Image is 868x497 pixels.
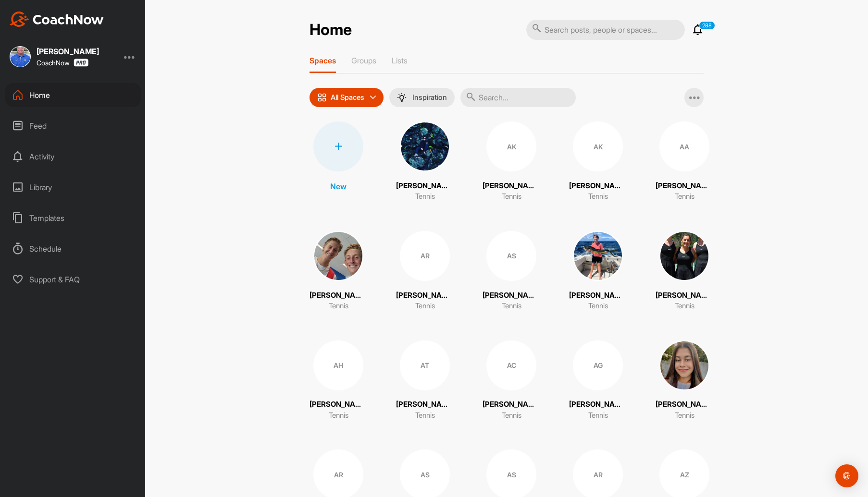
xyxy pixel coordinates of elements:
[569,399,627,410] p: [PERSON_NAME]
[588,301,608,312] p: Tennis
[37,59,88,67] div: CoachNow
[659,121,709,171] div: AA
[588,191,608,202] p: Tennis
[675,191,694,202] p: Tennis
[659,340,709,390] img: square_893bce86c1601ed7d6d7d37451fc0be2.jpg
[396,290,454,301] p: [PERSON_NAME]
[569,340,627,421] a: AG[PERSON_NAME]Tennis
[5,267,141,291] div: Support & FAQ
[5,114,141,138] div: Feed
[74,59,88,67] img: CoachNow Pro
[526,20,685,40] input: Search posts, people or spaces...
[502,410,521,421] p: Tennis
[313,340,363,390] div: AH
[569,290,627,301] p: [PERSON_NAME]
[656,231,713,312] a: [PERSON_NAME]Tennis
[37,48,99,55] div: [PERSON_NAME]
[310,21,352,39] h2: Home
[483,231,540,312] a: AS[PERSON_NAME]Tennis
[573,121,623,171] div: AK
[486,340,536,390] div: AC
[659,231,709,281] img: square_716a9e874db27defafd2e03fb67b8e0e.jpg
[310,56,336,65] p: Spaces
[392,56,408,65] p: Lists
[329,301,348,312] p: Tennis
[5,175,141,199] div: Library
[486,231,536,281] div: AS
[656,340,713,421] a: [PERSON_NAME]Tennis
[400,231,450,281] div: AR
[10,46,31,67] img: square_2fe63265c1de02701b39405129f9e72b.jpg
[412,94,447,101] p: Inspiration
[656,181,713,192] p: [PERSON_NAME]
[569,231,627,312] a: [PERSON_NAME]Tennis
[656,121,713,202] a: AA[PERSON_NAME]Tennis
[5,237,141,261] div: Schedule
[400,340,450,390] div: AT
[396,231,454,312] a: AR[PERSON_NAME]Tennis
[573,231,623,281] img: square_7c5d1ac7975c9cb5e6f27119ea5afa9a.jpg
[5,83,141,107] div: Home
[486,121,536,171] div: AK
[396,121,454,202] a: [PERSON_NAME] [PERSON_NAME]Tennis
[502,191,521,202] p: Tennis
[569,121,627,202] a: AK[PERSON_NAME]Tennis
[835,464,858,487] div: Open Intercom Messenger
[5,206,141,230] div: Templates
[483,181,540,192] p: [PERSON_NAME]
[569,181,627,192] p: [PERSON_NAME]
[397,93,407,102] img: menuIcon
[310,340,367,421] a: AH[PERSON_NAME]Tennis
[675,410,694,421] p: Tennis
[460,88,576,107] input: Search...
[588,410,608,421] p: Tennis
[675,301,694,312] p: Tennis
[483,121,540,202] a: AK[PERSON_NAME]Tennis
[656,290,713,301] p: [PERSON_NAME]
[396,340,454,421] a: AT[PERSON_NAME]Tennis
[310,290,367,301] p: [PERSON_NAME]
[330,181,347,192] p: New
[396,399,454,410] p: [PERSON_NAME]
[310,399,367,410] p: [PERSON_NAME]
[317,93,327,102] img: icon
[502,301,521,312] p: Tennis
[415,410,435,421] p: Tennis
[310,231,367,312] a: [PERSON_NAME]Tennis
[10,12,104,27] img: CoachNow
[656,399,713,410] p: [PERSON_NAME]
[313,231,363,281] img: square_f93c8d70f53c98330b042e3f4fac52c9.jpg
[483,340,540,421] a: AC[PERSON_NAME]Tennis
[400,121,450,171] img: square_ab83b696dc0ea96688f6760fc4942b5c.jpg
[329,410,348,421] p: Tennis
[415,301,435,312] p: Tennis
[483,399,540,410] p: [PERSON_NAME]
[396,181,454,192] p: [PERSON_NAME] [PERSON_NAME]
[573,340,623,390] div: AG
[5,145,141,169] div: Activity
[483,290,540,301] p: [PERSON_NAME]
[699,21,715,30] p: 288
[351,56,376,65] p: Groups
[331,94,364,101] p: All Spaces
[415,191,435,202] p: Tennis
